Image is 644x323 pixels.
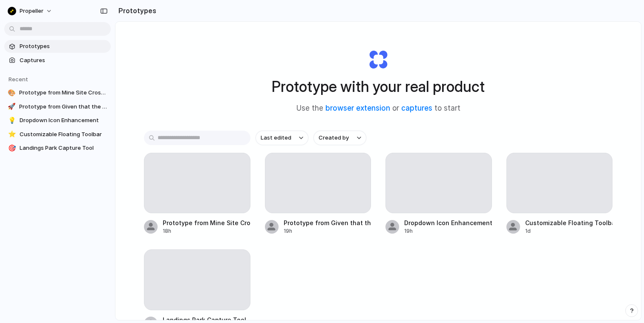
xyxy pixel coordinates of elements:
[325,104,390,112] a: browser extension
[20,116,107,125] span: Dropdown Icon Enhancement
[272,75,485,98] h1: Prototype with your real product
[20,144,107,152] span: Landings Park Capture Tool
[20,42,107,51] span: Prototypes
[4,4,57,18] button: Propeller
[401,104,432,112] a: captures
[319,134,349,142] span: Created by
[4,114,111,127] a: 💡Dropdown Icon Enhancement
[8,103,16,111] div: 🚀
[4,142,111,154] a: 🎯Landings Park Capture Tool
[8,116,16,125] div: 💡
[144,153,250,235] a: Prototype from Mine Site Cross-Section18h
[19,89,107,97] span: Prototype from Mine Site Cross-Section
[19,103,107,111] span: Prototype from Given that the new capture's URL, title, and context are identical to the existing...
[525,227,613,235] div: 1d
[284,227,371,235] div: 19h
[506,153,613,235] a: Customizable Floating Toolbar1d
[20,130,107,139] span: Customizable Floating Toolbar
[163,218,250,227] div: Prototype from Mine Site Cross-Section
[284,218,371,227] div: Prototype from Given that the new capture's URL, title, and context are identical to the existing...
[525,218,613,227] div: Customizable Floating Toolbar
[4,128,111,141] a: ⭐Customizable Floating Toolbar
[20,7,43,15] span: Propeller
[261,134,291,142] span: Last edited
[4,54,111,67] a: Captures
[8,144,16,152] div: 🎯
[8,130,16,139] div: ⭐
[404,227,492,235] div: 19h
[9,76,28,83] span: Recent
[265,153,371,235] a: Prototype from Given that the new capture's URL, title, and context are identical to the existing...
[4,100,111,113] a: 🚀Prototype from Given that the new capture's URL, title, and context are identical to the existin...
[115,6,156,16] h2: Prototypes
[163,227,250,235] div: 18h
[4,40,111,53] a: Prototypes
[8,89,16,97] div: 🎨
[404,218,492,227] div: Dropdown Icon Enhancement
[296,103,460,114] span: Use the or to start
[313,131,366,145] button: Created by
[4,86,111,99] a: 🎨Prototype from Mine Site Cross-Section
[20,56,107,65] span: Captures
[256,131,308,145] button: Last edited
[385,153,492,235] a: Dropdown Icon Enhancement19h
